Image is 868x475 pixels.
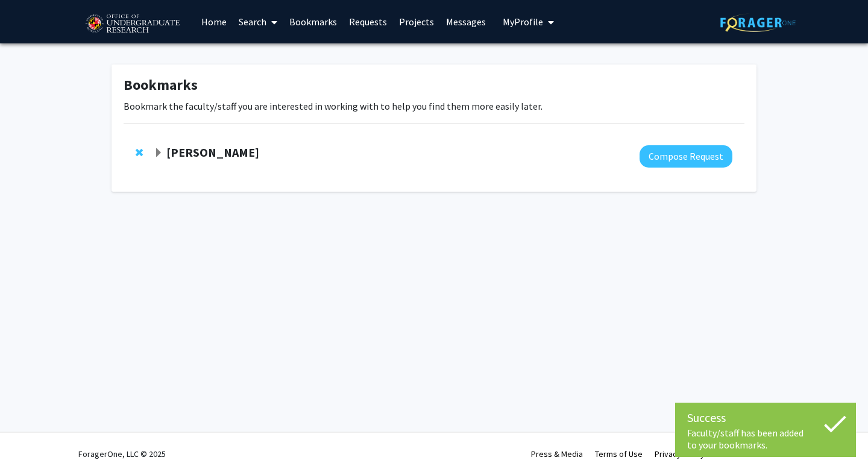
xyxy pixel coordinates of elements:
span: Remove Daniel Serrano from bookmarks [136,148,143,157]
a: Privacy Policy [655,448,705,459]
p: Bookmark the faculty/staff you are interested in working with to help you find them more easily l... [124,99,744,113]
a: Terms of Use [595,448,643,459]
strong: [PERSON_NAME] [166,145,259,160]
a: Messages [440,1,492,43]
div: Faculty/staff has been added to your bookmarks. [687,427,844,451]
img: ForagerOne Logo [720,13,796,32]
a: Home [195,1,233,43]
img: University of Maryland Logo [81,9,183,39]
iframe: Chat [9,421,51,466]
span: Expand Daniel Serrano Bookmark [154,148,163,158]
div: ForagerOne, LLC © 2025 [78,433,166,475]
a: Bookmarks [283,1,343,43]
button: Compose Request to Daniel Serrano [640,145,732,168]
h1: Bookmarks [124,77,744,94]
span: My Profile [503,16,543,28]
a: Press & Media [531,448,583,459]
a: Projects [393,1,440,43]
div: Success [687,409,844,427]
a: Search [233,1,283,43]
a: Requests [343,1,393,43]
